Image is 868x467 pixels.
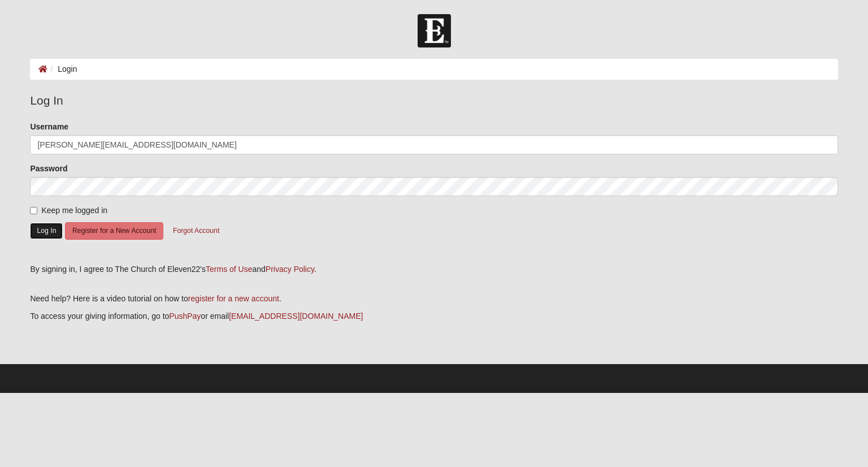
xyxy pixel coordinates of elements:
li: Login [47,63,77,75]
div: By signing in, I agree to The Church of Eleven22's and . [30,263,837,275]
a: Privacy Policy [266,265,314,274]
input: Keep me logged in [30,207,37,214]
legend: Log In [30,92,837,110]
img: Church of Eleven22 Logo [418,14,451,47]
label: Username [30,121,68,132]
a: Terms of Use [206,265,252,274]
a: register for a new account [188,294,279,303]
label: Password [30,163,67,174]
button: Log In [30,223,63,239]
p: Need help? Here is a video tutorial on how to . [30,293,837,305]
button: Register for a New Account [65,222,163,240]
a: PushPay [169,312,201,321]
span: Keep me logged in [41,206,107,215]
p: To access your giving information, go to or email [30,310,837,322]
a: [EMAIL_ADDRESS][DOMAIN_NAME] [229,312,363,321]
button: Forgot Account [166,222,227,240]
